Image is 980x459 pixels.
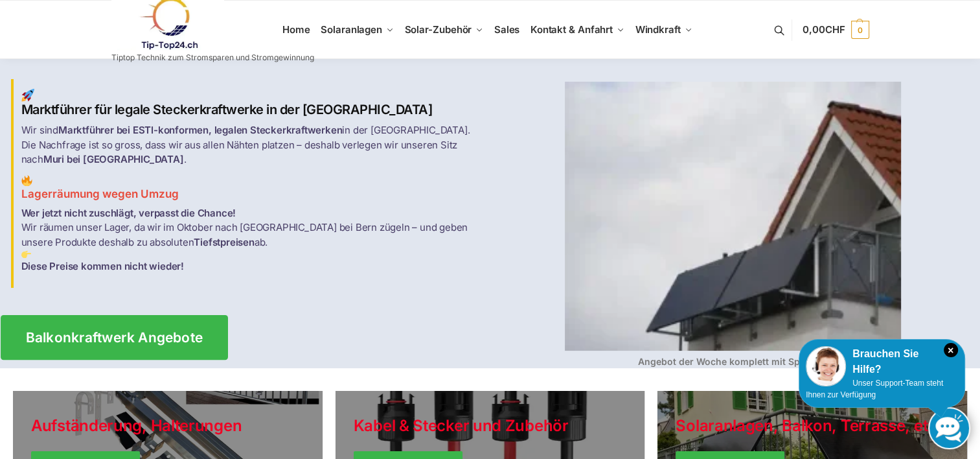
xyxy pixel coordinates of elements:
[488,1,525,59] a: Sales
[315,1,399,59] a: Solaranlagen
[58,124,342,136] strong: Marktführer bei ESTI-konformen, legalen Steckerkraftwerken
[21,123,483,167] p: Wir sind in der [GEOGRAPHIC_DATA]. Die Nachfrage ist so gross, dass wir aus allen Nähten platzen ...
[21,175,32,186] img: Home 2
[806,346,958,377] div: Brauchen Sie Hilfe?
[944,343,958,357] i: Schließen
[630,1,698,59] a: Windkraft
[21,206,483,274] p: Wir räumen unser Lager, da wir im Oktober nach [GEOGRAPHIC_DATA] bei Bern zügeln – und geben unse...
[21,250,31,259] img: Home 3
[111,54,314,62] p: Tiptop Technik zum Stromsparen und Stromgewinnung
[21,89,34,102] img: Home 1
[21,89,483,118] h2: Marktführer für legale Steckerkraftwerke in der [GEOGRAPHIC_DATA]
[530,23,613,36] span: Kontakt & Anfahrt
[494,23,520,36] span: Sales
[635,23,681,36] span: Windkraft
[565,82,901,351] img: Home 4
[43,153,184,165] strong: Muri bei [GEOGRAPHIC_DATA]
[194,236,254,248] strong: Tiefstpreisen
[399,1,488,59] a: Solar-Zubehör
[1,314,228,359] a: Balkonkraftwerk Angebote
[321,23,382,36] span: Solaranlagen
[803,23,845,36] span: 0,00
[21,260,184,272] strong: Diese Preise kommen nicht wieder!
[806,346,846,386] img: Customer service
[25,331,203,344] span: Balkonkraftwerk Angebote
[803,10,869,49] a: 0,00CHF 0
[825,23,845,36] span: CHF
[638,356,828,367] strong: Angebot der Woche komplett mit Speicher
[405,23,472,36] span: Solar-Zubehör
[21,207,236,219] strong: Wer jetzt nicht zuschlägt, verpasst die Chance!
[525,1,630,59] a: Kontakt & Anfahrt
[806,379,943,399] span: Unser Support-Team steht Ihnen zur Verfügung
[21,175,483,202] h3: Lagerräumung wegen Umzug
[851,21,869,39] span: 0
